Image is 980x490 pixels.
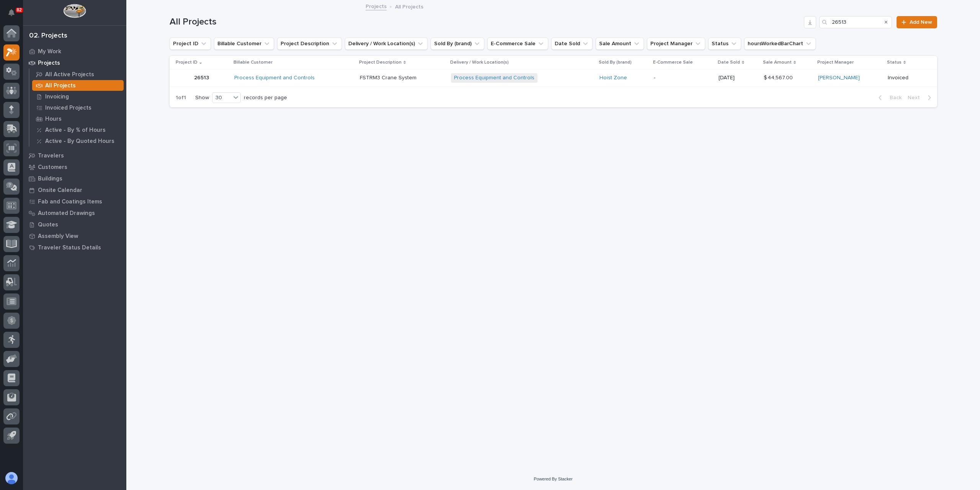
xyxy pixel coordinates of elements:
p: Sold By (brand) [599,58,632,67]
p: Invoiced Projects [45,105,91,111]
a: Projects [366,2,387,10]
p: Show [195,95,209,101]
a: My Work [23,46,126,57]
p: Hours [45,116,62,123]
p: Project Description [359,58,402,67]
a: Buildings [23,173,126,184]
span: Back [885,94,902,101]
p: Traveler Status Details [38,244,101,251]
a: Invoiced Projects [29,102,126,113]
button: Project Description [277,38,342,50]
p: Projects [38,60,60,67]
tr: 2651326513 Process Equipment and Controls FSTRM3 Crane SystemFSTRM3 Crane System Process Equipmen... [170,69,937,87]
p: Billable Customer [234,58,273,67]
p: - [654,75,712,81]
span: Add New [910,20,932,25]
p: All Projects [45,82,76,89]
a: [PERSON_NAME] [818,75,860,81]
p: Date Sold [718,58,740,67]
a: Projects [23,57,126,69]
a: Process Equipment and Controls [454,75,534,81]
button: Billable Customer [214,38,274,50]
p: E-Commerce Sale [653,58,693,67]
button: Project ID [170,38,211,50]
p: Onsite Calendar [38,187,82,194]
img: Workspace Logo [63,4,86,18]
p: Quotes [38,221,58,228]
button: Date Sold [551,38,593,50]
a: Fab and Coatings Items [23,196,126,207]
a: Hours [29,113,126,124]
a: Quotes [23,219,126,230]
a: All Projects [29,80,126,91]
p: Delivery / Work Location(s) [450,58,509,67]
p: records per page [244,95,287,101]
a: All Active Projects [29,69,126,80]
p: Status [887,58,902,67]
p: Active - By Quoted Hours [45,138,114,145]
a: Traveler Status Details [23,242,126,253]
p: 1 of 1 [170,88,192,107]
p: 82 [17,7,22,13]
button: Delivery / Work Location(s) [345,38,428,50]
button: Sold By (brand) [431,38,484,50]
p: My Work [38,48,61,55]
a: Process Equipment and Controls [234,75,315,81]
p: Active - By % of Hours [45,127,106,134]
button: Sale Amount [596,38,644,50]
button: Project Manager [647,38,705,50]
button: Notifications [3,5,20,21]
a: Automated Drawings [23,207,126,219]
div: Notifications82 [10,9,20,21]
a: Assembly View [23,230,126,242]
input: Search [819,16,892,28]
p: Project ID [176,58,198,67]
p: Invoiced [888,75,925,81]
button: Back [872,94,905,101]
a: Active - By Quoted Hours [29,136,126,146]
p: [DATE] [719,75,758,81]
button: users-avatar [3,470,20,486]
h1: All Projects [170,16,801,28]
div: 30 [212,94,231,102]
p: $ 44,567.00 [764,73,794,81]
p: FSTRM3 Crane System [360,73,418,81]
p: Travelers [38,152,64,159]
a: Onsite Calendar [23,184,126,196]
p: Buildings [38,175,62,182]
p: Assembly View [38,233,78,240]
div: 02. Projects [29,32,67,40]
button: Next [905,94,937,101]
p: Invoicing [45,93,69,100]
p: Fab and Coatings Items [38,198,102,205]
button: Status [708,38,741,50]
button: hoursWorkedBarChart [744,38,816,50]
p: Customers [38,164,67,171]
p: Project Manager [817,58,854,67]
a: Active - By % of Hours [29,125,126,135]
p: All Projects [395,2,423,10]
p: All Active Projects [45,71,94,78]
a: Customers [23,161,126,173]
a: Powered By Stacker [534,477,572,481]
a: Add New [897,16,937,28]
p: Automated Drawings [38,210,95,217]
a: Travelers [23,150,126,161]
a: Hoist Zone [599,75,627,81]
span: Next [908,94,924,101]
a: Invoicing [29,91,126,102]
p: 26513 [194,73,211,81]
button: E-Commerce Sale [487,38,548,50]
p: Sale Amount [763,58,792,67]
